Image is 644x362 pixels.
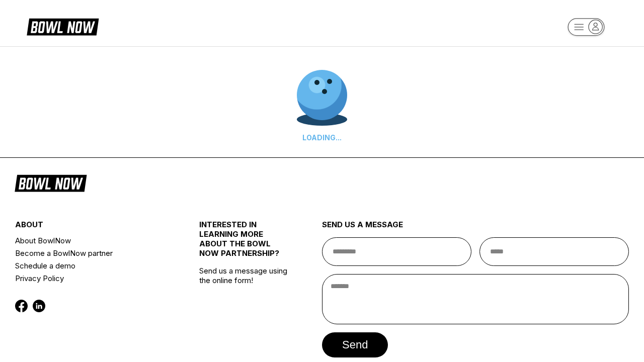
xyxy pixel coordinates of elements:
[15,272,169,285] a: Privacy Policy
[15,247,169,259] a: Become a BowlNow partner
[15,259,169,272] a: Schedule a demo
[322,220,629,237] div: send us a message
[297,133,347,142] div: LOADING...
[15,220,169,234] div: about
[15,234,169,247] a: About BowlNow
[199,220,291,266] div: INTERESTED IN LEARNING MORE ABOUT THE BOWL NOW PARTNERSHIP?
[322,332,388,357] button: send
